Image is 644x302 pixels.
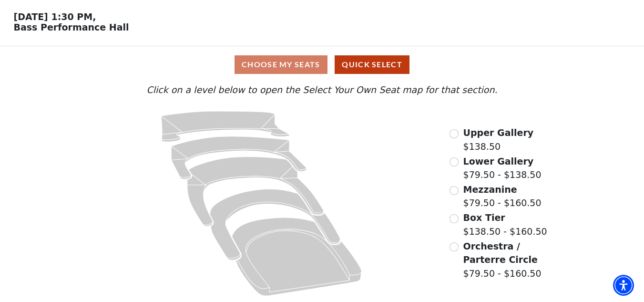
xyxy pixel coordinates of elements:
div: Accessibility Menu [613,275,634,296]
path: Upper Gallery - Seats Available: 279 [162,111,290,142]
input: Lower Gallery$79.50 - $138.50 [450,157,459,167]
path: Lower Gallery - Seats Available: 29 [172,136,307,179]
label: $79.50 - $138.50 [463,155,542,182]
span: Upper Gallery [463,127,534,138]
input: Mezzanine$79.50 - $160.50 [450,186,459,195]
span: Mezzanine [463,184,517,195]
input: Orchestra / Parterre Circle$79.50 - $160.50 [450,242,459,251]
input: Box Tier$138.50 - $160.50 [450,214,459,223]
label: $138.50 [463,126,534,153]
span: Box Tier [463,212,505,223]
label: $79.50 - $160.50 [463,240,557,281]
path: Orchestra / Parterre Circle - Seats Available: 23 [232,218,362,296]
input: Upper Gallery$138.50 [450,129,459,138]
span: Orchestra / Parterre Circle [463,241,538,265]
p: Click on a level below to open the Select Your Own Seat map for that section. [87,83,557,97]
button: Quick Select [335,55,409,74]
label: $79.50 - $160.50 [463,183,542,210]
label: $138.50 - $160.50 [463,211,547,238]
span: Lower Gallery [463,156,534,167]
